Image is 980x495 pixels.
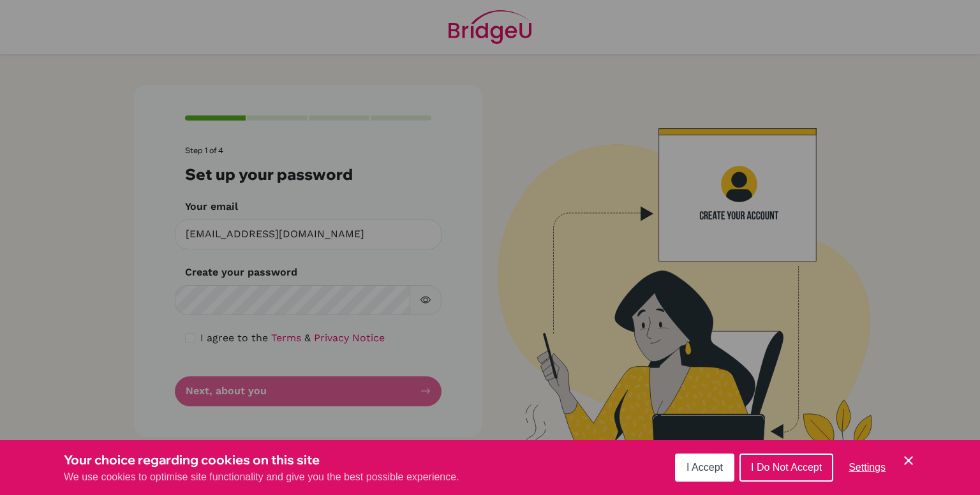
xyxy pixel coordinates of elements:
button: Settings [838,455,896,480]
span: I Do Not Accept [751,462,822,473]
button: Save and close [901,453,916,468]
button: I Accept [675,454,734,482]
p: We use cookies to optimise site functionality and give you the best possible experience. [64,469,459,485]
h3: Your choice regarding cookies on this site [64,450,459,469]
span: I Accept [687,462,723,473]
button: I Do Not Accept [739,454,833,482]
span: Settings [849,462,886,473]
